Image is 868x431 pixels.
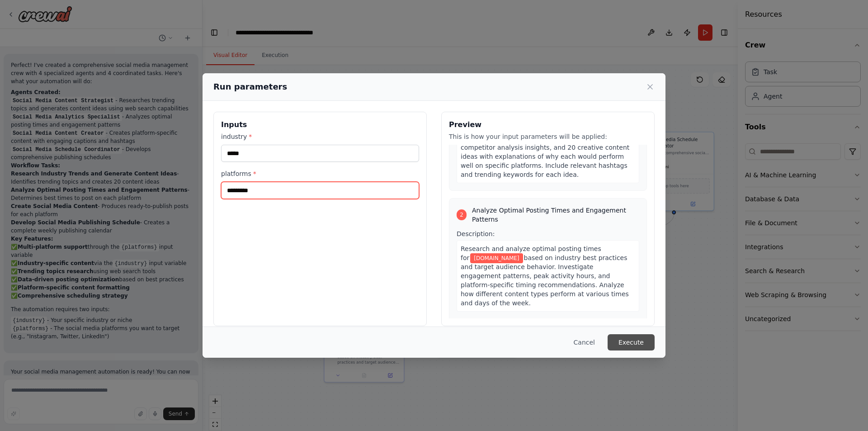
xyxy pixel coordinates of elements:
[213,81,287,93] h2: Run parameters
[221,169,419,178] label: platforms
[449,132,647,141] p: This is how your input parameters will be applied:
[461,135,631,178] span: , competitor analysis insights, and 20 creative content ideas with explanations of why each would...
[566,334,602,350] button: Cancel
[457,209,467,220] div: 2
[461,254,629,307] span: based on industry best practices and target audience behavior. Investigate engagement patterns, p...
[221,132,419,141] label: industry
[221,119,419,130] h3: Inputs
[457,230,495,237] span: Description:
[457,318,511,325] span: Expected output:
[470,253,523,263] span: Variable: platforms
[449,119,647,130] h3: Preview
[608,334,655,350] button: Execute
[461,245,601,261] span: Research and analyze optimal posting times for
[472,206,639,224] span: Analyze Optimal Posting Times and Engagement Patterns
